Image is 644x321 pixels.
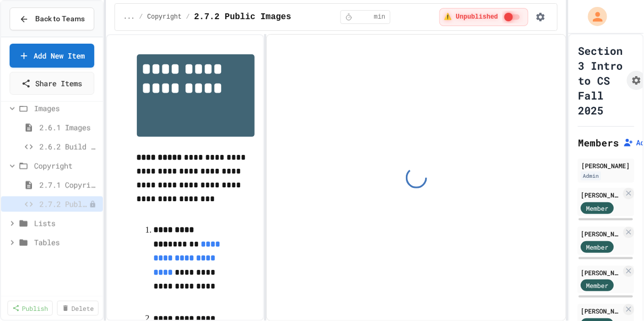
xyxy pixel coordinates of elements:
div: [PERSON_NAME] [581,161,631,170]
span: ⚠️ Unpublished [444,13,499,21]
span: / [139,13,143,21]
div: Unpublished [89,201,96,208]
h2: Members [578,135,619,150]
span: Member [586,281,609,290]
div: [PERSON_NAME] [581,268,622,277]
span: Tables [34,237,99,248]
div: My Account [577,4,610,29]
button: Back to Teams [10,7,94,30]
h1: Section 3 Intro to CS Fall 2025 [578,43,623,118]
div: [PERSON_NAME] [581,190,622,200]
div: [PERSON_NAME] Best [581,229,622,238]
span: ... [124,13,135,21]
div: Admin [581,171,601,180]
span: / [186,13,190,21]
a: Add New Item [10,44,94,68]
span: Images [34,103,99,114]
a: Delete [57,301,99,316]
span: 2.6.2 Build a Homepage [39,141,99,152]
span: Member [586,203,609,213]
span: Back to Teams [35,13,85,24]
span: Copyright [147,13,182,21]
div: [PERSON_NAME] [581,306,622,316]
span: 2.6.1 Images [39,122,99,133]
span: 2.7.2 Public Images [39,199,89,210]
a: Publish [7,301,53,316]
span: Lists [34,218,99,229]
span: Member [586,242,609,252]
a: Share Items [10,72,94,95]
span: Copyright [34,160,99,171]
span: min [374,13,386,21]
span: 2.7.2 Public Images [194,11,291,23]
span: 2.7.1 Copyright [39,179,99,191]
div: ⚠️ Students cannot see this content! Click the toggle to publish it and make it visible to your c... [439,8,529,26]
